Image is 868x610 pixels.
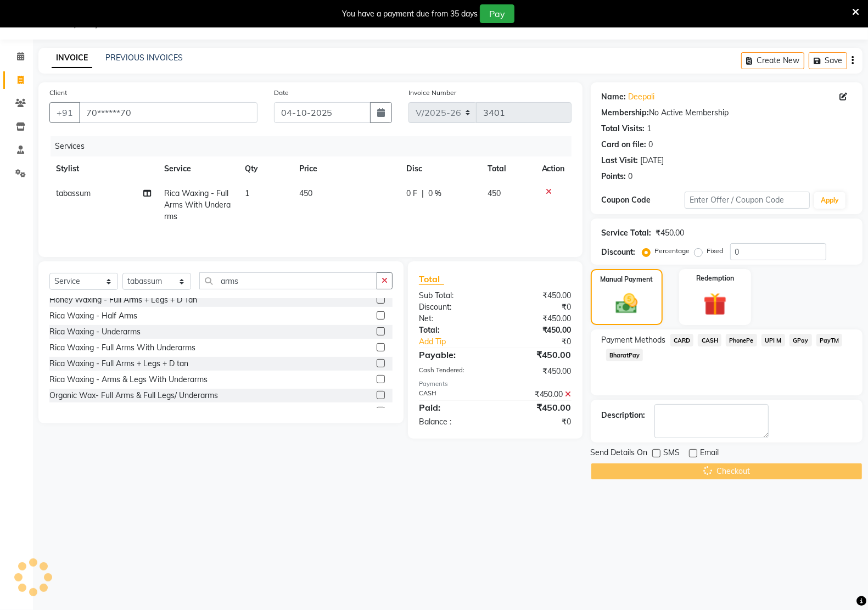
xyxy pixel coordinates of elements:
div: 0 [649,139,653,150]
div: Rica Waxing - Full Arms With Underarms [49,342,195,354]
div: Organic Wax- Full Arms & Full Legs/ Underarms [49,390,218,401]
div: Payments [419,379,571,389]
span: Total [419,273,444,285]
div: CASH [411,389,495,400]
div: Paid: [411,401,495,414]
input: Search or Scan [199,272,377,289]
div: ₹450.00 [495,401,580,414]
div: Description: [602,410,646,421]
a: PREVIOUS INVOICES [105,53,183,63]
span: | [422,188,424,199]
span: PayTM [816,334,843,346]
div: ₹450.00 [495,290,580,301]
label: Fixed [707,246,724,256]
img: _gift.svg [696,290,733,318]
div: You have a payment due from 35 days [342,8,478,20]
button: Apply [814,192,845,209]
a: Add Tip [411,336,509,348]
span: CARD [670,334,694,346]
div: ₹450.00 [495,313,580,324]
label: Redemption [696,273,734,283]
label: Percentage [655,246,690,256]
th: Disc [400,156,480,181]
div: Last Visit: [602,155,639,166]
div: Rica Waxing - Arms & Legs With Underarms [49,374,208,385]
div: No Active Membership [602,107,852,119]
input: Search by Name/Mobile/Email/Code [79,102,257,123]
th: Service [158,156,239,181]
button: Pay [480,4,514,23]
span: GPay [789,334,812,346]
div: Honey Waxing - Full Arms + Legs + D Tan [49,294,197,306]
span: tabassum [56,188,91,198]
th: Action [535,156,572,181]
div: Coupon Code [602,194,685,206]
div: ₹0 [509,336,580,348]
div: 1 [647,123,652,135]
div: 0 [629,171,633,182]
div: ₹450.00 [495,389,580,400]
label: Manual Payment [600,275,653,284]
span: 0 % [428,188,441,199]
div: Card on file: [602,139,647,150]
span: Rica Waxing - Full Arms With Underarms [164,188,231,221]
div: Total: [411,324,495,336]
label: Client [49,88,67,98]
span: PhonePe [726,334,757,346]
th: Stylist [49,156,158,181]
span: Email [701,447,719,461]
span: 1 [245,188,249,198]
div: ₹0 [495,416,580,428]
a: INVOICE [52,48,92,68]
div: Balance : [411,416,495,428]
div: Services [51,136,580,156]
img: _cash.svg [609,291,645,316]
span: Payment Methods [602,334,666,346]
th: Qty [238,156,292,181]
span: BharatPay [606,349,643,361]
span: SMS [664,447,680,461]
div: ₹450.00 [495,348,580,361]
div: Discount: [411,301,495,313]
div: Name: [602,91,626,103]
button: +91 [49,102,80,123]
input: Enter Offer / Coupon Code [685,192,810,209]
span: CASH [698,334,721,346]
span: 0 F [406,188,417,199]
div: ₹450.00 [495,324,580,336]
div: ₹450.00 [495,366,580,377]
label: Date [274,88,289,98]
div: Net: [411,313,495,324]
th: Total [481,156,535,181]
label: Invoice Number [408,88,456,98]
div: Rica Waxing - Underarms [49,326,141,338]
div: Bleach - Arms Bleach [49,406,126,417]
div: Total Visits: [602,123,645,135]
div: Payable: [411,348,495,361]
div: ₹0 [495,301,580,313]
div: Service Total: [602,227,652,239]
div: Discount: [602,247,636,258]
div: Points: [602,171,626,182]
button: Create New [741,52,804,69]
div: [DATE] [641,155,664,166]
span: 450 [488,188,501,198]
div: Cash Tendered: [411,366,495,377]
th: Price [293,156,400,181]
span: Send Details On [591,447,648,461]
a: Deepali [629,91,655,103]
span: UPI M [761,334,785,346]
div: Sub Total: [411,290,495,301]
span: 450 [299,188,312,198]
div: Rica Waxing - Full Arms + Legs + D tan [49,358,188,370]
div: ₹450.00 [656,227,685,239]
div: Rica Waxing - Half Arms [49,310,137,322]
button: Save [809,52,847,69]
div: Membership: [602,107,649,119]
